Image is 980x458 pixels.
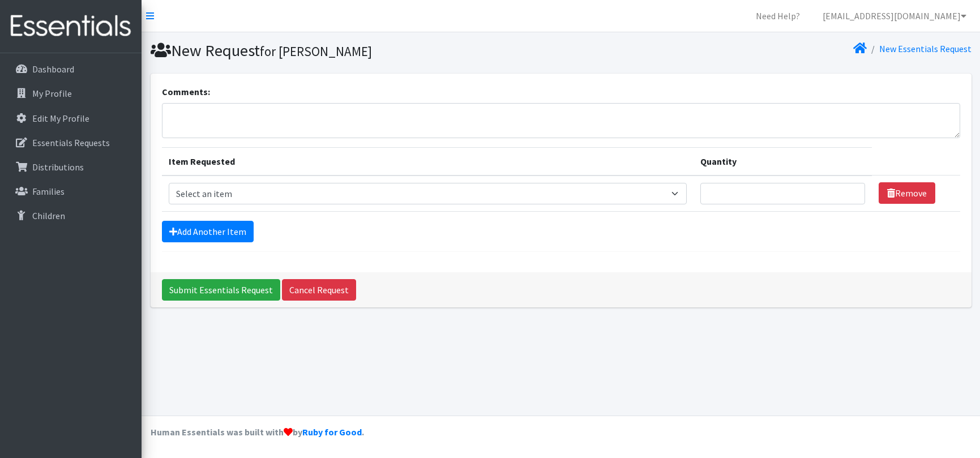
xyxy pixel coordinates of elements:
a: Dashboard [5,58,137,80]
th: Item Requested [162,147,694,176]
p: Families [32,186,65,197]
a: Families [5,180,137,203]
h1: New Request [151,41,557,61]
th: Quantity [694,147,872,176]
strong: Human Essentials was built with by . [151,426,364,438]
p: Edit My Profile [32,113,89,124]
p: My Profile [32,88,72,99]
a: New Essentials Request [879,43,972,54]
p: Essentials Requests [32,137,110,148]
a: Need Help? [747,5,809,27]
a: Essentials Requests [5,131,137,154]
input: Submit Essentials Request [162,279,280,301]
img: HumanEssentials [5,7,137,45]
label: Comments: [162,85,210,99]
a: Remove [879,182,935,204]
a: My Profile [5,82,137,105]
a: Edit My Profile [5,107,137,130]
small: for [PERSON_NAME] [260,43,372,59]
a: Ruby for Good [302,426,362,438]
a: Children [5,204,137,227]
p: Distributions [32,161,84,173]
a: [EMAIL_ADDRESS][DOMAIN_NAME] [814,5,975,27]
a: Distributions [5,156,137,178]
p: Dashboard [32,63,74,75]
a: Cancel Request [282,279,356,301]
a: Add Another Item [162,221,254,242]
p: Children [32,210,65,221]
